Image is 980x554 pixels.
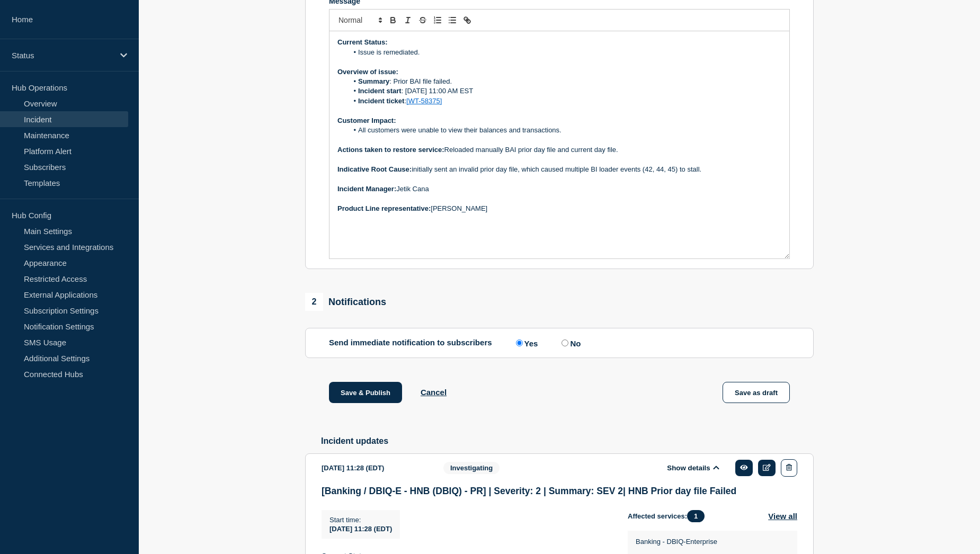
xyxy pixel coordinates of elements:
[337,184,781,194] p: Jetik Cana
[337,68,398,76] strong: Overview of issue:
[322,459,427,477] div: [DATE] 11:28 (EDT)
[386,14,400,26] button: Toggle bold text
[415,14,430,26] button: Toggle strikethrough text
[348,77,782,86] li: : Prior BAI file failed.
[723,382,790,403] button: Save as draft
[348,86,782,96] li: : [DATE] 11:00 AM EST
[516,339,523,346] input: Yes
[329,382,402,403] button: Save & Publish
[443,462,500,474] span: Investigating
[12,51,113,60] p: Status
[337,185,396,193] strong: Incident Manager:
[664,463,722,472] button: Show details
[329,31,789,258] div: Message
[329,516,392,524] p: Start time :
[337,117,396,124] strong: Customer Impact:
[321,436,814,446] h2: Incident updates
[768,510,797,522] button: View all
[513,338,538,348] label: Yes
[305,293,323,311] span: 2
[358,77,389,85] strong: Summary
[334,14,386,26] span: Font size
[400,14,415,26] button: Toggle italic text
[337,145,781,155] p: Reloaded manually BAI prior day file and current day file.
[559,338,581,348] label: No
[358,97,404,105] strong: Incident ticket
[421,388,447,397] button: Cancel
[348,126,782,135] li: All customers were unable to view their balances and transactions.
[337,38,388,46] strong: Current Status:
[562,339,568,346] input: No
[322,486,797,497] h3: [Banking / DBIQ-E - HNB (DBIQ) - PR] | Severity: 2 | Summary: SEV 2| HNB Prior day file Failed
[460,14,475,26] button: Toggle link
[636,538,717,546] p: Banking - DBIQ-Enterprise
[337,204,431,212] strong: Product Line representative:
[337,165,781,174] p: initially sent an invalid prior day file, which caused multiple BI loader events (42, 44, 45) to ...
[329,338,492,348] p: Send immediate notification to subscribers
[348,96,782,106] li: :
[628,510,710,522] span: Affected services:
[348,48,782,57] li: Issue is remediated.
[358,87,402,95] strong: Incident start
[687,510,705,522] span: 1
[337,204,781,213] p: [PERSON_NAME]
[445,14,460,26] button: Toggle bulleted list
[305,293,386,311] div: Notifications
[406,97,442,105] a: [WT-58375]
[337,165,412,173] strong: Indicative Root Cause:
[329,338,790,348] div: Send immediate notification to subscribers
[329,525,392,533] span: [DATE] 11:28 (EDT)
[430,14,445,26] button: Toggle ordered list
[337,146,444,154] strong: Actions taken to restore service:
